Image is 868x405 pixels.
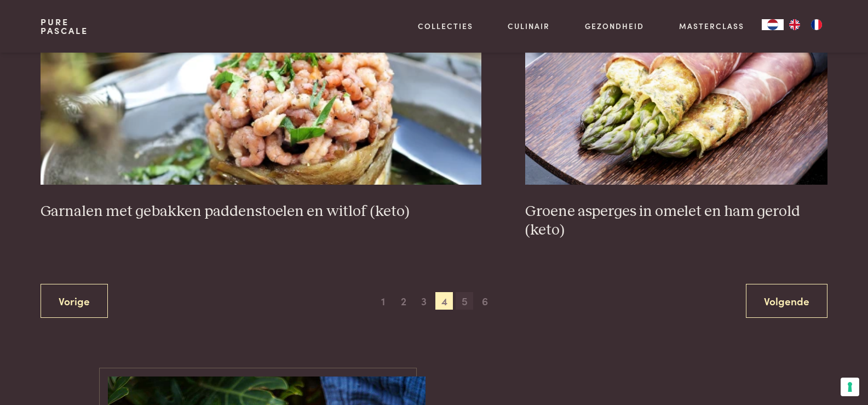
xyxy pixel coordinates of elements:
[784,19,806,30] a: EN
[415,292,433,310] span: 3
[585,20,644,32] a: Gezondheid
[41,202,481,221] h3: Garnalen met gebakken paddenstoelen en witlof (keto)
[806,19,827,30] a: FR
[41,284,108,318] a: Vorige
[679,20,744,32] a: Masterclass
[508,20,550,32] a: Culinair
[841,378,859,396] button: Uw voorkeuren voor toestemming voor trackingtechnologieën
[375,292,392,310] span: 1
[41,18,88,35] a: PurePascale
[456,292,473,310] span: 5
[762,19,784,30] a: NL
[418,20,473,32] a: Collecties
[476,292,494,310] span: 6
[395,292,412,310] span: 2
[784,19,827,30] ul: Language list
[762,19,827,30] aside: Language selected: Nederlands
[746,284,827,318] a: Volgende
[762,19,784,30] div: Language
[435,292,453,310] span: 4
[525,202,827,240] h3: Groene asperges in omelet en ham gerold (keto)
